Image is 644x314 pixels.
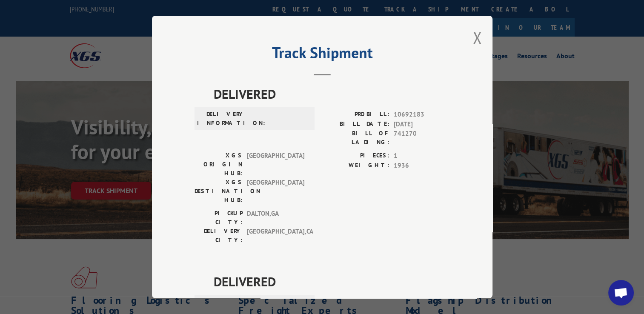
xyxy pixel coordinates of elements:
[394,110,450,120] span: 10692183
[247,209,304,227] span: DALTON , GA
[247,151,304,178] span: [GEOGRAPHIC_DATA]
[394,151,450,161] span: 1
[472,26,482,49] button: Close modal
[322,119,389,129] label: BILL DATE:
[394,160,450,170] span: 1936
[608,280,634,305] div: Open chat
[195,209,243,227] label: PICKUP CITY:
[195,47,450,63] h2: Track Shipment
[197,110,245,128] label: DELIVERY INFORMATION:
[322,160,389,170] label: WEIGHT:
[322,110,389,120] label: PROBILL:
[214,84,450,103] span: DELIVERED
[195,227,243,245] label: DELIVERY CITY:
[195,151,243,178] label: XGS ORIGIN HUB:
[247,178,304,205] span: [GEOGRAPHIC_DATA]
[322,297,389,307] label: PROBILL:
[195,178,243,205] label: XGS DESTINATION HUB:
[214,272,450,291] span: DELIVERED
[394,129,450,147] span: 741270
[394,119,450,129] span: [DATE]
[247,227,304,245] span: [GEOGRAPHIC_DATA] , CA
[394,297,450,307] span: 12051717
[322,151,389,161] label: PIECES:
[322,129,389,147] label: BILL OF LADING:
